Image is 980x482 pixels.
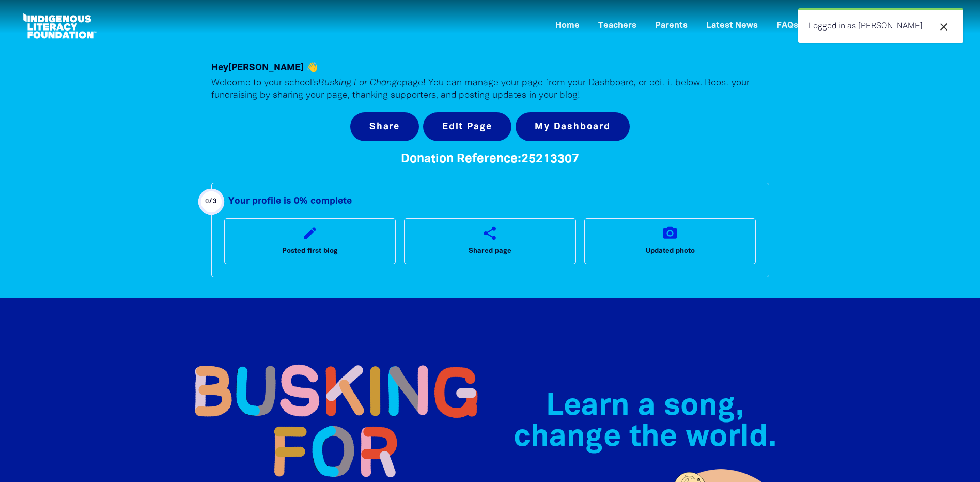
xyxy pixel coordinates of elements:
[302,225,318,242] i: edit
[592,18,643,35] a: Teachers
[549,18,586,35] a: Home
[516,112,630,141] a: My Dashboard
[481,225,498,242] i: share
[228,197,352,205] strong: Your profile is 0% complete
[584,218,756,264] a: camera_altUpdated photo
[423,112,511,141] button: Edit Page
[282,245,338,258] span: Posted first blog
[205,199,209,204] span: 0
[662,225,678,242] i: camera_alt
[404,218,576,264] a: shareShared page
[318,79,402,87] em: Busking For Change
[211,77,769,102] p: Welcome to your school's page! You can manage your page from your Dashboard, or edit it below. Bo...
[649,18,694,35] a: Parents
[798,8,963,43] div: Logged in as [PERSON_NAME]
[938,21,950,33] i: close
[469,245,511,258] span: Shared page
[935,20,953,34] button: close
[211,64,318,72] span: Hey [PERSON_NAME] 👋
[350,112,419,141] button: Share
[646,245,695,258] span: Updated photo
[770,18,804,35] a: FAQs
[514,393,776,452] span: Learn a song, change the world.
[224,218,396,264] a: editPosted first blog
[205,195,217,208] div: / 3
[700,18,764,35] a: Latest News
[401,154,579,165] span: Donation Reference: 25213307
